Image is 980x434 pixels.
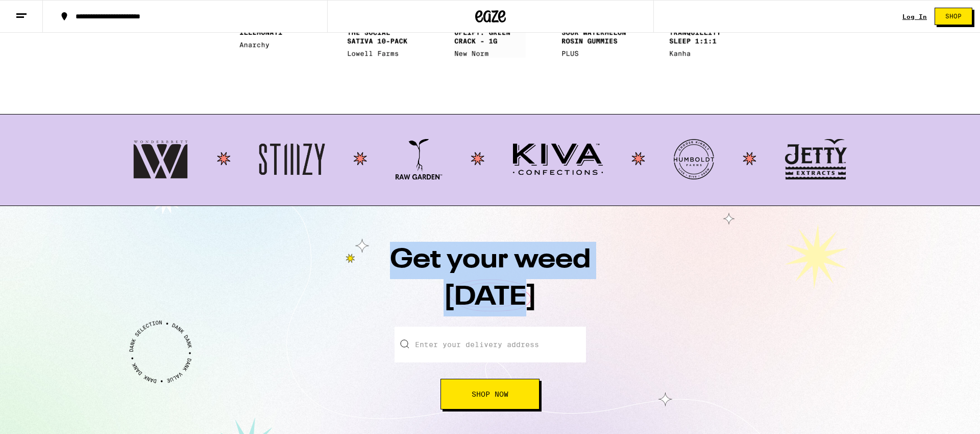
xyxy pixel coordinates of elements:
a: Log In [902,13,927,20]
span: Hi. Need any help? [6,7,73,15]
span: Shop [945,13,962,19]
button: Shop [935,8,972,25]
input: Enter your delivery address [395,327,586,362]
a: Shop [927,8,980,25]
span: Shop Now [472,391,508,398]
h1: Get your weed [DATE] [337,242,643,327]
button: Logos: Wonderbratt, Stiizy, Raw Garden, Kiva Confections, Humboldt Farms, Jetty Extracts [133,139,847,181]
img: Logos: Wonderbratt, Stiizy, Raw Garden, Kiva Confections, Humboldt Farms, Jetty Extracts [133,139,847,179]
button: Shop Now [440,379,540,409]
